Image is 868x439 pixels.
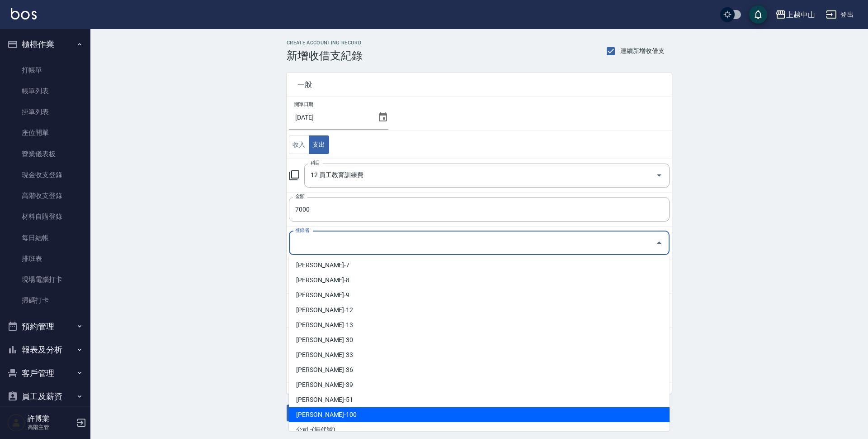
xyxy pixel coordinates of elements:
[4,33,87,56] button: 櫃檯作業
[772,5,819,24] button: 上越中山
[4,269,87,290] a: 現場電腦打卡
[4,315,87,338] button: 預約管理
[749,5,767,24] button: save
[289,303,670,318] li: [PERSON_NAME]-12
[4,362,87,385] button: 客戶管理
[652,236,666,250] button: Close
[289,135,309,154] button: left aligned
[289,135,329,154] div: text alignment
[289,258,670,273] li: [PERSON_NAME]-7
[4,81,87,101] a: 帳單列表
[289,273,670,288] li: [PERSON_NAME]-8
[4,385,87,408] button: 員工及薪資
[294,101,313,108] label: 開單日期
[7,414,25,432] img: Person
[287,49,363,62] h3: 新增收借支紀錄
[4,164,87,185] a: 現金收支登錄
[289,407,670,422] li: [PERSON_NAME]-100
[28,414,74,423] h5: 許博棠
[28,423,74,431] p: 高階主管
[822,6,857,23] button: 登出
[295,193,305,200] label: 金額
[289,362,670,377] li: [PERSON_NAME]-36
[11,8,37,19] img: Logo
[4,144,87,164] a: 營業儀表板
[4,185,87,206] a: 高階收支登錄
[652,168,666,183] button: Open
[4,227,87,248] a: 每日結帳
[289,333,670,347] li: [PERSON_NAME]-30
[4,290,87,311] a: 掃碼打卡
[295,227,309,234] label: 登錄者
[620,46,665,56] span: 連續新增收借支
[786,9,815,20] div: 上越中山
[289,347,670,362] li: [PERSON_NAME]-33
[4,60,87,81] a: 打帳單
[289,422,670,437] li: 公司 -(無代號)
[4,206,87,227] a: 材料自購登錄
[289,377,670,392] li: [PERSON_NAME]-39
[311,159,320,166] label: 科目
[4,338,87,362] button: 報表及分析
[289,318,670,333] li: [PERSON_NAME]-13
[297,80,661,89] span: 一般
[287,40,363,46] h2: CREATE ACCOUNTING RECORD
[4,248,87,269] a: 排班表
[4,101,87,122] a: 掛單列表
[289,288,670,303] li: [PERSON_NAME]-9
[309,135,329,154] button: centered
[289,392,670,407] li: [PERSON_NAME]-51
[287,405,316,421] button: 新增
[4,122,87,143] a: 座位開單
